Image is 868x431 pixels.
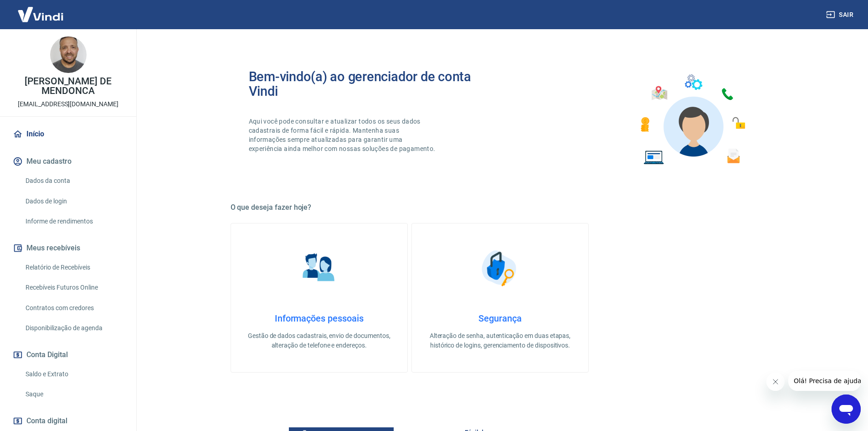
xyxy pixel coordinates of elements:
span: Olá! Precisa de ajuda? [5,6,77,14]
iframe: Fechar mensagem [766,373,785,391]
a: Disponibilização de agenda [22,319,125,338]
p: Gestão de dados cadastrais, envio de documentos, alteração de telefone e endereços. [246,331,393,350]
p: Alteração de senha, autenticação em duas etapas, histórico de logins, gerenciamento de dispositivos. [426,331,574,350]
span: Conta digital [26,415,67,427]
img: cb035876-8004-4285-8100-e00adfa7a002.jpeg [50,36,87,73]
a: Dados da conta [22,171,125,190]
h5: O que deseja fazer hoje? [231,203,770,212]
iframe: Botão para abrir a janela de mensagens [832,395,861,424]
img: Vindi [11,0,70,28]
h2: Bem-vindo(a) ao gerenciador de conta Vindi [249,69,500,99]
a: Conta digital [11,411,125,431]
h4: Informações pessoais [246,313,393,324]
button: Meu cadastro [11,151,125,171]
a: Saldo e Extrato [22,365,125,384]
a: Saque [22,385,125,404]
iframe: Mensagem da empresa [788,371,861,391]
a: Informações pessoaisInformações pessoaisGestão de dados cadastrais, envio de documentos, alteraçã... [231,223,408,373]
button: Conta Digital [11,345,125,365]
a: SegurançaSegurançaAlteração de senha, autenticação em duas etapas, histórico de logins, gerenciam... [411,223,589,373]
img: Imagem de um avatar masculino com diversos icones exemplificando as funcionalidades do gerenciado... [632,69,752,170]
a: Relatório de Recebíveis [22,258,125,277]
a: Informe de rendimentos [22,212,125,231]
h4: Segurança [426,313,574,324]
p: [EMAIL_ADDRESS][DOMAIN_NAME] [18,99,118,109]
p: Aqui você pode consultar e atualizar todos os seus dados cadastrais de forma fácil e rápida. Mant... [249,117,437,153]
a: Início [11,124,125,144]
button: Meus recebíveis [11,238,125,258]
a: Dados de login [22,192,125,211]
a: Recebíveis Futuros Online [22,278,125,297]
img: Segurança [477,245,523,291]
img: Informações pessoais [296,245,342,291]
button: Sair [824,6,857,23]
p: [PERSON_NAME] DE MENDONCA [7,77,129,96]
a: Contratos com credores [22,299,125,317]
